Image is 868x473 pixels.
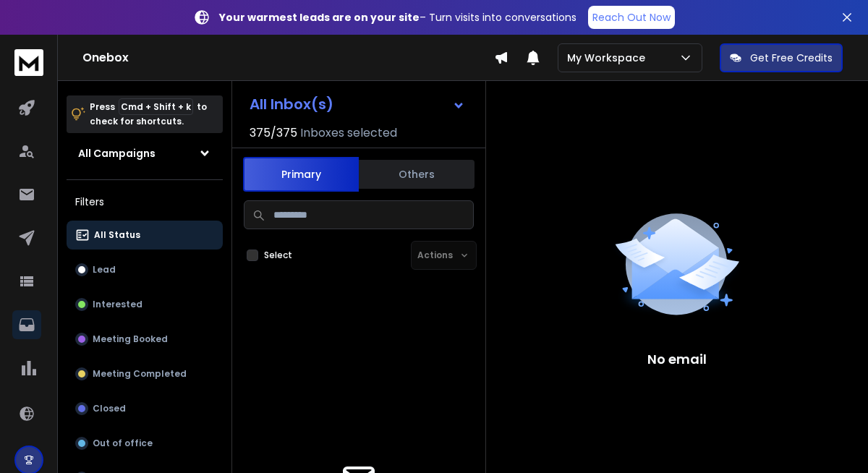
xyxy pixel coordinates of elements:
p: Meeting Booked [93,333,168,345]
p: Get Free Credits [750,51,833,65]
p: All Status [94,229,140,241]
h3: Inboxes selected [300,124,397,142]
button: Lead [67,255,223,284]
button: All Campaigns [67,139,223,168]
h1: Onebox [82,49,494,67]
span: Cmd + Shift + k [119,98,193,115]
h1: All Campaigns [78,146,156,161]
h1: All Inbox(s) [250,97,333,111]
button: Closed [67,394,223,423]
span: 375 / 375 [250,124,297,142]
p: Lead [93,264,116,276]
img: logo [14,49,43,76]
p: Closed [93,403,126,414]
h3: Filters [67,192,223,212]
button: Primary [243,157,359,192]
p: Press to check for shortcuts. [90,100,207,129]
button: Meeting Booked [67,325,223,354]
button: Interested [67,290,223,319]
p: – Turn visits into conversations [219,10,576,25]
button: Meeting Completed [67,359,223,388]
p: Out of office [93,438,153,449]
button: Others [359,158,475,190]
p: Meeting Completed [93,368,187,380]
button: Get Free Credits [720,43,843,72]
p: My Workspace [567,51,651,65]
button: All Status [67,221,223,250]
strong: Your warmest leads are on your site [219,10,420,25]
button: All Inbox(s) [238,90,477,119]
p: Reach Out Now [592,10,671,25]
button: Out of office [67,429,223,458]
label: Select [264,250,292,261]
p: Interested [93,299,142,310]
p: No email [647,349,707,370]
a: Reach Out Now [588,6,675,29]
